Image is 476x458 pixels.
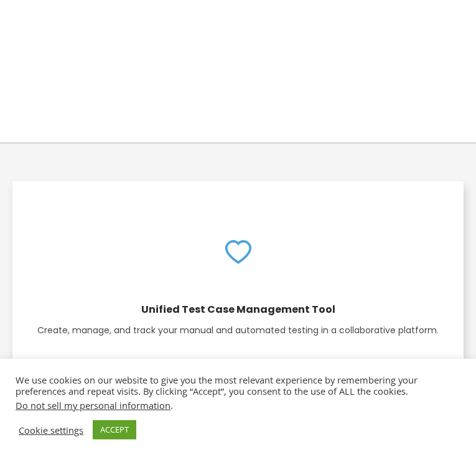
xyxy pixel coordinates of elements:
strong: Unified Test Case Management Tool [141,302,335,317]
p: Create, manage, and track your manual and automated testing in a collaborative platform. [24,322,452,338]
a: ACCEPT [93,420,136,439]
a: Do not sell my personal information [16,399,170,411]
div: We use cookies on our website to give you the most relevant experience by remembering your prefer... [16,374,460,411]
a: AccelaTest [12,63,137,76]
div: . [16,400,460,411]
a: Cookie settings [19,424,83,436]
